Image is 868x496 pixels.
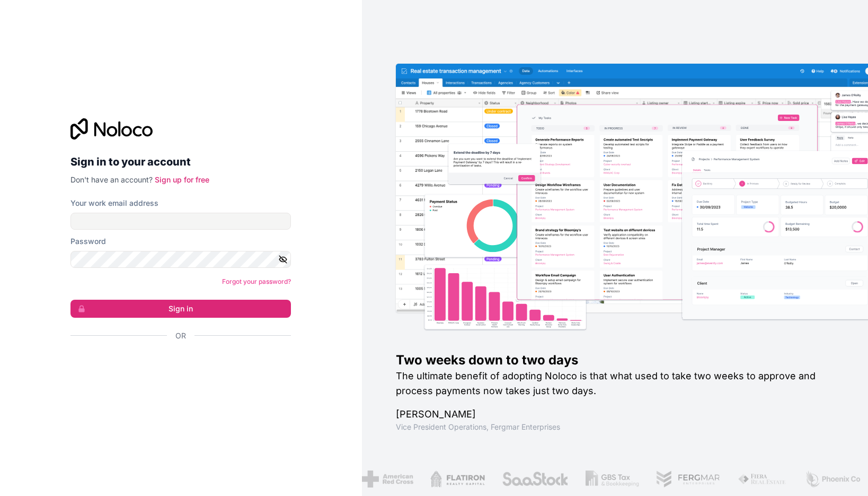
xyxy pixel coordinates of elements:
[424,471,480,488] img: /assets/flatiron-C8eUkumj.png
[396,422,835,432] h1: Vice President Operations , Fergmar Enterprises
[70,251,291,268] input: Password
[396,369,835,398] h2: The ultimate benefit of adopting Noloco is that what used to take two weeks to approve and proces...
[70,236,106,247] label: Password
[580,471,634,488] img: /assets/gbstax-C-GtDUiK.png
[650,471,715,488] img: /assets/fergmar-CudnrXN5.png
[70,213,291,230] input: Email address
[155,175,209,184] a: Sign up for free
[70,152,291,171] h2: Sign in to your account
[65,353,288,376] iframe: Sign in with Google Button
[732,471,782,488] img: /assets/fiera-fwj2N5v4.png
[396,407,835,422] h1: [PERSON_NAME]
[396,352,835,369] h1: Two weeks down to two days
[222,277,291,285] a: Forgot your password?
[496,471,563,488] img: /assets/saastock-C6Zbiodz.png
[356,471,408,488] img: /assets/american-red-cross-BAupjrZR.png
[799,471,856,488] img: /assets/phoenix-BREaitsQ.png
[175,330,186,341] span: Or
[70,198,158,208] label: Your work email address
[70,300,291,318] button: Sign in
[70,175,153,184] span: Don't have an account?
